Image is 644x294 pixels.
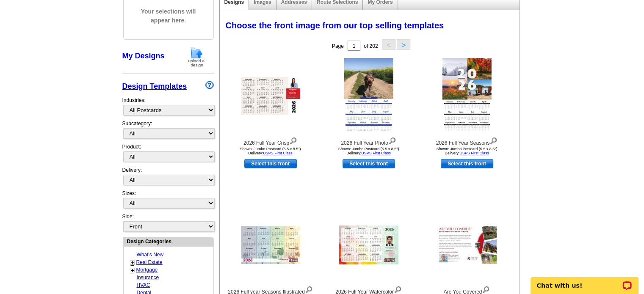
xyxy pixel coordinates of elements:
a: Design Templates [122,82,187,91]
a: Real Estate [136,259,163,265]
img: Are You Covered [437,226,497,264]
img: view design details [305,284,313,294]
div: Side: [122,213,214,233]
a: HVAC [137,282,150,288]
img: 2026 Full Year Photo [344,58,393,134]
span: of 202 [364,43,378,49]
img: 2026 Full Year Crisp [241,77,300,115]
div: Delivery: [122,166,214,190]
img: upload-design [185,46,207,68]
img: view design details [394,284,402,294]
a: USPS First Class [263,151,293,155]
div: Design Categories [124,237,213,245]
div: Sizes: [122,190,214,213]
a: use this design [441,159,493,168]
a: + [131,267,134,274]
img: 2026 Full Year Seasons [442,58,492,134]
button: < [382,39,395,50]
a: USPS First Class [459,151,489,155]
img: 2026 Full year Seasons Illustrated [241,226,300,264]
a: USPS First Class [361,151,391,155]
button: > [397,39,410,50]
div: Industries: [122,92,214,120]
a: + [131,259,134,266]
div: Shown: Jumbo Postcard (5.5 x 8.5") Delivery: [420,147,514,155]
a: Mortgage [136,267,158,273]
div: Subcategory: [122,120,214,143]
div: 2026 Full Year Crisp [224,135,317,147]
span: Choose the front image from our top selling templates [226,21,444,30]
img: view design details [289,135,297,145]
a: What's New [137,252,164,258]
img: view design details [482,284,490,294]
a: My Designs [122,52,165,60]
a: use this design [343,159,395,168]
img: view design details [489,135,498,145]
iframe: LiveChat chat widget [525,267,644,294]
div: 2026 Full Year Seasons [420,135,514,147]
img: design-wizard-help-icon.png [205,81,214,89]
img: 2026 Full Year Watercolor [339,225,398,264]
div: 2026 Full Year Photo [322,135,415,147]
img: view design details [388,135,396,145]
div: Shown: Jumbo Postcard (5.5 x 8.5") Delivery: [224,147,317,155]
span: Page [332,43,344,49]
div: Shown: Jumbo Postcard (5.5 x 8.5") Delivery: [322,147,415,155]
a: use this design [244,159,297,168]
a: Insurance [137,275,159,280]
div: Product: [122,143,214,166]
